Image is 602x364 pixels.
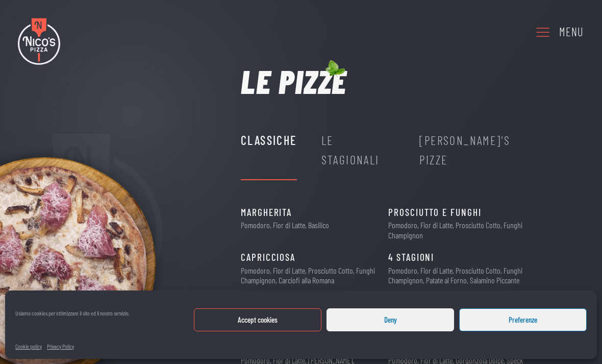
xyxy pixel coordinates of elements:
p: Pomodoro, Fior di Latte, Prosciutto Cotto, Funghi Champignon, Carciofi alla Romana [241,265,377,285]
a: Cookie policy [15,342,42,351]
p: Pomodoro, Fior di Latte, Basilico [241,220,329,230]
span: Prosciutto e Funghi [388,205,481,221]
span: Capricciosa [241,250,295,265]
a: Privacy Policy [47,342,74,351]
span: 4 Stagioni [388,250,434,265]
button: Accept cookies [194,308,321,331]
img: Nico's Pizza Logo Colori [18,18,60,65]
div: [PERSON_NAME]'s Pizze [419,131,542,170]
button: Deny [327,308,454,331]
div: Classiche [241,131,297,150]
p: Pomodoro, Fior di Latte, Prosciutto Cotto, Funghi Champignon, Patate al Forno, Salamino Piccante [388,265,524,285]
h1: Le pizze [241,65,347,98]
div: Menu [559,23,584,41]
div: Le Stagionali [321,131,395,170]
span: Margherita [241,205,292,221]
div: Usiamo cookies per ottimizzare il sito ed il nostro servizio. [15,308,130,329]
a: Menu [535,18,584,46]
button: Preferenze [459,308,587,331]
p: Pomodoro, Fior di Latte, Prosciutto Cotto, Funghi Champignon [388,220,524,239]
